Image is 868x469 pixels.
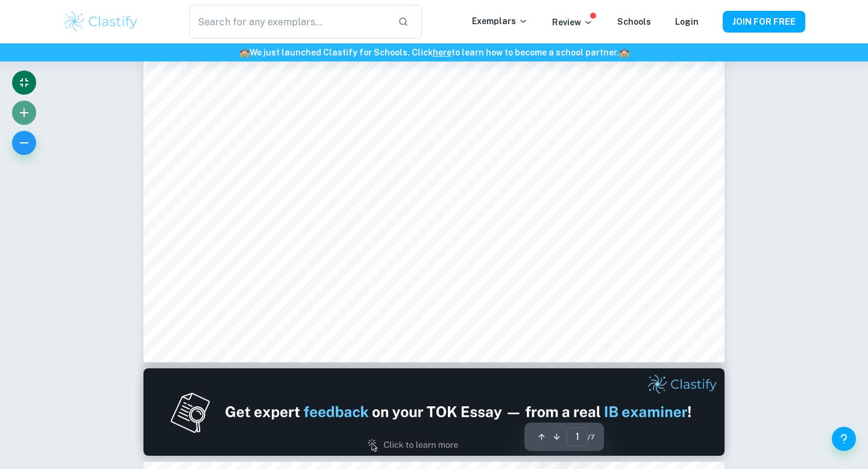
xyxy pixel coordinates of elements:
button: Exit fullscreen [12,71,36,95]
p: Exemplars [472,14,528,28]
a: Schools [617,17,651,27]
h6: We just launched Clastify for Schools. Click to learn how to become a school partner. [2,46,866,59]
button: Help and Feedback [832,427,856,451]
a: here [433,48,451,57]
button: JOIN FOR FREE [723,11,805,33]
p: Review [552,16,593,29]
a: Login [675,17,699,27]
img: Clastify logo [63,10,139,34]
img: Ad [143,368,725,456]
span: / 7 [588,432,594,442]
span: 🏫 [239,48,250,57]
span: 🏫 [619,48,629,57]
input: Search for any exemplars... [189,5,388,39]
